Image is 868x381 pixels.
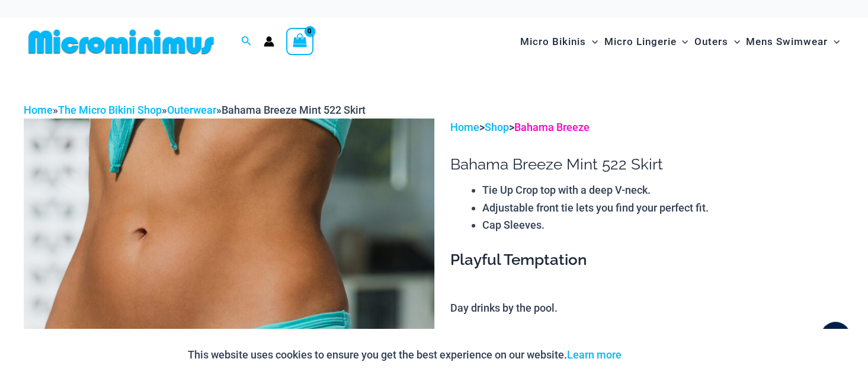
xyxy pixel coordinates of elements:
[691,24,743,60] a: OutersMenu ToggleMenu Toggle
[482,181,844,199] li: Tie Up Crop top with a deep V-neck.
[482,216,844,234] li: Cap Sleeves.
[485,121,509,133] a: Shop
[676,27,688,57] span: Menu Toggle
[482,199,844,217] li: Adjustable front tie lets you find your perfect fit.
[567,348,622,361] a: Learn more
[601,24,691,60] a: Micro LingerieMenu ToggleMenu Toggle
[188,346,622,364] p: This website uses cookies to ensure you get the best experience on our website.
[828,27,840,57] span: Menu Toggle
[450,155,844,174] h1: Bahama Breeze Mint 522 Skirt
[514,121,590,133] a: Bahama Breeze
[604,27,676,57] span: Micro Lingerie
[24,28,219,55] img: MM SHOP LOGO FLAT
[694,27,728,57] span: Outers
[520,27,586,57] span: Micro Bikinis
[167,104,216,116] a: Outerwear
[450,250,844,270] h3: Playful Temptation
[586,27,598,57] span: Menu Toggle
[58,104,162,116] a: The Micro Bikini Shop
[515,22,844,62] nav: Site Navigation
[743,24,843,60] a: Mens SwimwearMenu ToggleMenu Toggle
[450,121,479,133] a: Home
[517,24,601,60] a: Micro BikinisMenu ToggleMenu Toggle
[630,341,681,369] button: Accept
[24,104,53,116] a: Home
[746,27,828,57] span: Mens Swimwear
[450,119,844,136] p: > >
[286,28,313,55] a: View Shopping Cart, empty
[222,104,366,116] span: Bahama Breeze Mint 522 Skirt
[728,27,740,57] span: Menu Toggle
[264,36,274,47] a: Account icon link
[241,34,252,49] a: Search icon link
[24,104,366,116] span: » » »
